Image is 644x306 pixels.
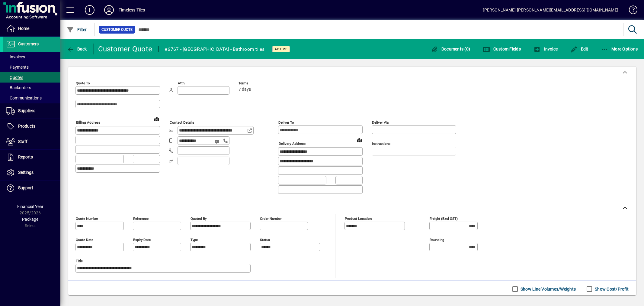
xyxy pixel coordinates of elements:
label: Show Line Volumes/Weights [519,286,576,292]
button: Filter [65,24,88,35]
span: Package [22,217,38,222]
button: Custom Fields [481,44,522,54]
button: Back [65,44,88,54]
button: Send SMS [210,134,225,149]
button: Edit [569,44,590,54]
span: Customers [18,41,39,46]
span: Backorders [6,85,31,90]
span: Communications [6,96,42,100]
span: Custom Fields [483,47,521,51]
a: Backorders [3,83,60,93]
mat-label: Product location [345,216,372,220]
mat-label: Quoted by [191,216,207,220]
mat-label: Reference [133,216,149,220]
a: Products [3,119,60,134]
mat-label: Freight (excl GST) [430,216,458,220]
a: Suppliers [3,103,60,119]
span: Edit [570,47,588,51]
a: Invoices [3,52,60,62]
span: Home [18,26,29,31]
span: Financial Year [17,204,43,209]
span: Active [275,47,287,51]
a: Payments [3,62,60,72]
mat-label: Expiry date [133,237,151,242]
mat-label: Rounding [430,237,444,242]
a: Communications [3,93,60,103]
mat-label: Quote To [76,81,90,85]
a: Support [3,181,60,196]
a: Staff [3,134,60,149]
mat-label: Title [76,259,83,263]
a: View on map [354,135,364,145]
mat-label: Status [260,237,270,242]
mat-label: Quote number [76,216,98,220]
app-page-header-button: Back [60,44,94,54]
span: Suppliers [18,108,35,113]
a: Home [3,21,60,36]
button: Profile [99,5,119,15]
span: Invoices [6,54,25,59]
div: Customer Quote [98,44,152,54]
button: Documents (0) [429,44,472,54]
mat-label: Type [191,237,198,242]
span: Staff [18,139,27,144]
span: 7 days [239,87,251,92]
button: Add [80,5,99,15]
mat-label: Instructions [372,142,390,146]
a: Quotes [3,72,60,83]
span: Payments [6,65,29,70]
span: Invoice [533,47,558,51]
a: Reports [3,150,60,165]
span: Settings [18,170,34,175]
div: #6767 - [GEOGRAPHIC_DATA] - Bathroom tiles [165,44,265,54]
span: Support [18,185,33,190]
span: Documents (0) [431,47,470,51]
span: Products [18,124,35,129]
label: Show Cost/Profit [594,286,629,292]
mat-label: Attn [178,81,184,85]
mat-label: Order number [260,216,282,220]
a: View on map [152,114,162,124]
mat-label: Deliver To [278,120,294,125]
span: Terms [239,81,275,85]
span: Quotes [6,75,23,80]
mat-label: Quote date [76,237,93,242]
button: More Options [600,44,639,54]
span: Back [67,47,87,51]
a: Settings [3,165,60,180]
span: More Options [601,47,638,51]
div: [PERSON_NAME] [PERSON_NAME][EMAIL_ADDRESS][DOMAIN_NAME] [483,5,618,15]
span: Filter [67,27,87,32]
span: Reports [18,155,33,159]
a: Knowledge Base [624,1,636,21]
mat-label: Deliver via [372,120,389,125]
div: Timeless Tiles [119,5,145,15]
button: Invoice [532,44,559,54]
span: Customer Quote [101,27,133,33]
